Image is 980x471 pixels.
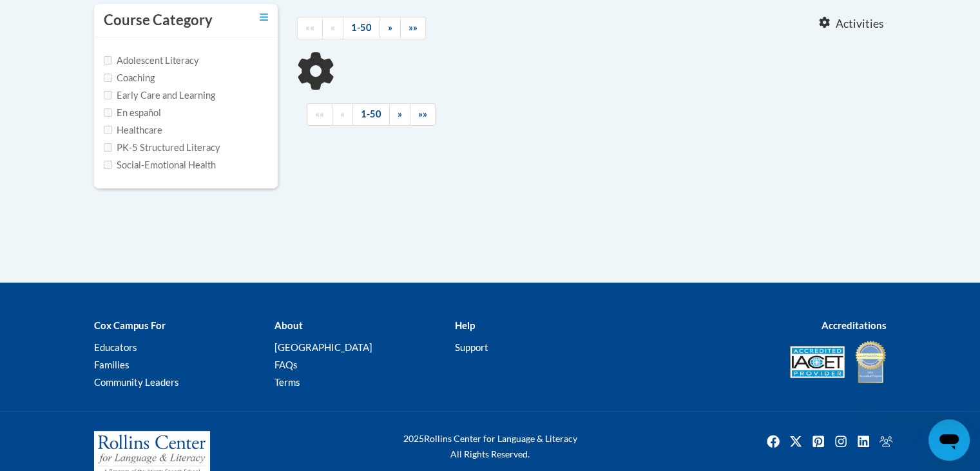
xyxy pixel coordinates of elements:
[790,346,845,378] img: Accredited IACET® Provider
[104,71,155,85] label: Coaching
[853,431,874,452] img: LinkedIn icon
[331,22,335,33] span: «
[869,386,970,414] iframe: Message from company
[104,123,162,137] label: Healthcare
[104,10,213,30] h3: Course Category
[408,22,418,33] span: »»
[763,431,783,452] img: Facebook icon
[808,431,829,452] img: Pinterest icon
[274,319,302,331] b: About
[763,431,783,452] a: Facebook
[104,161,112,169] input: Checkbox for Options
[831,431,851,452] a: Instagram
[403,433,424,444] span: 2025
[104,158,216,172] label: Social-Emotional Health
[410,103,436,126] a: End
[928,419,970,461] iframe: Button to launch messaging window
[297,17,323,39] a: Begining
[821,319,887,331] b: Accreditations
[104,126,112,134] input: Checkbox for Options
[260,10,268,25] a: Toggle collapse
[332,103,353,126] a: Previous
[831,431,851,452] img: Instagram icon
[418,108,427,119] span: »»
[454,341,488,353] a: Support
[389,103,410,126] a: Next
[340,108,345,119] span: «
[94,359,130,370] a: Families
[388,22,392,33] span: »
[398,108,402,119] span: »
[343,17,380,39] a: 1-50
[94,319,166,331] b: Cox Campus For
[104,106,161,120] label: En español
[104,141,220,155] label: PK-5 Structured Literacy
[380,17,401,39] a: Next
[104,56,112,65] input: Checkbox for Options
[853,431,874,452] a: Linkedin
[94,341,137,353] a: Educators
[355,431,626,462] div: Rollins Center for Language & Literacy All Rights Reserved.
[104,108,112,117] input: Checkbox for Options
[104,91,112,99] input: Checkbox for Options
[274,376,300,388] a: Terms
[454,319,474,331] b: Help
[274,359,297,370] a: FAQs
[305,22,314,33] span: ««
[322,17,343,39] a: Previous
[104,88,215,103] label: Early Care and Learning
[104,143,112,152] input: Checkbox for Options
[400,17,426,39] a: End
[785,431,806,452] a: Twitter
[104,54,199,68] label: Adolescent Literacy
[836,17,884,31] span: Activities
[94,376,179,388] a: Community Leaders
[876,431,896,452] a: Facebook Group
[274,341,372,353] a: [GEOGRAPHIC_DATA]
[315,108,324,119] span: ««
[104,74,112,82] input: Checkbox for Options
[854,339,887,385] img: IDA® Accredited
[876,431,896,452] img: Facebook group icon
[307,103,332,126] a: Begining
[785,431,806,452] img: Twitter icon
[808,431,829,452] a: Pinterest
[352,103,390,126] a: 1-50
